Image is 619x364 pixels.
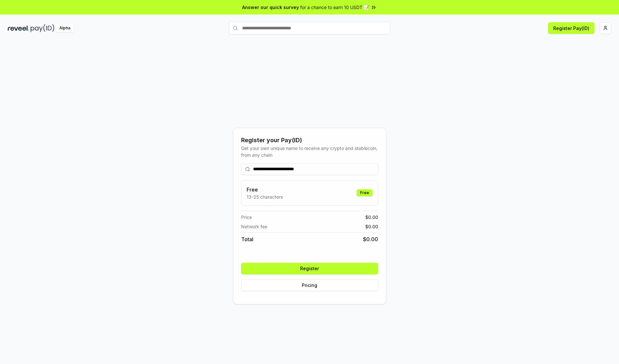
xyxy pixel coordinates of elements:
[247,186,283,193] h3: Free
[241,145,378,158] div: Get your own unique name to receive any crypto and stablecoin, from any chain
[241,235,253,243] span: Total
[31,24,54,32] img: pay_id
[241,214,252,221] span: Price
[548,22,594,34] button: Register Pay(ID)
[357,189,373,196] div: Free
[363,235,378,243] span: $ 0.00
[247,193,283,200] p: 13-25 characters
[241,263,378,274] button: Register
[365,214,378,221] span: $ 0.00
[56,24,74,32] div: Alpha
[242,4,299,11] span: Answer our quick survey
[365,223,378,230] span: $ 0.00
[241,280,378,291] button: Pricing
[241,223,267,230] span: Network fee
[241,136,378,145] div: Register your Pay(ID)
[300,4,369,11] span: for a chance to earn 10 USDT 📝
[8,24,29,32] img: reveel_dark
